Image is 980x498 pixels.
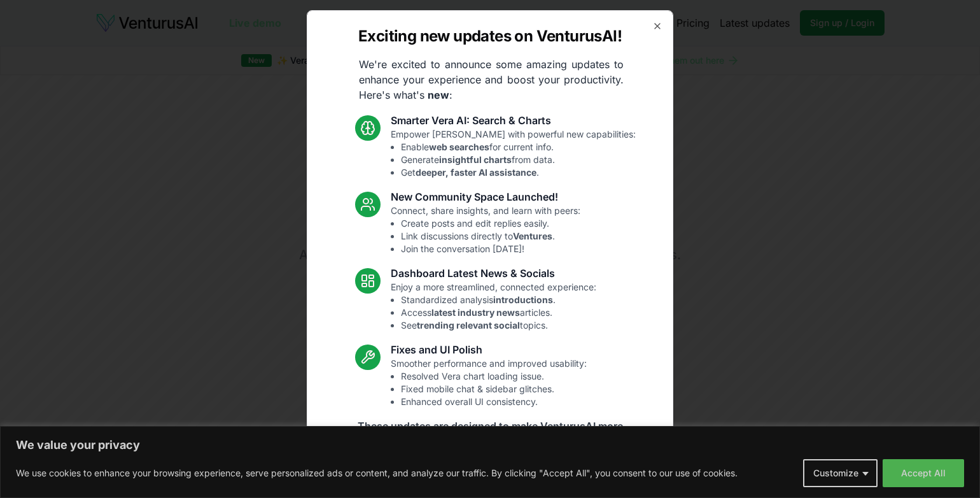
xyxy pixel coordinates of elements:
h3: Fixes and UI Polish [391,342,587,357]
li: Join the conversation [DATE]! [401,243,580,255]
h3: New Community Space Launched! [391,189,580,204]
strong: trending relevant social [417,320,520,331]
p: These updates are designed to make VenturusAI more powerful, intuitive, and user-friendly. Let us... [347,418,633,464]
li: Fixed mobile chat & sidebar glitches. [401,383,587,395]
strong: new [428,89,449,101]
li: Create posts and edit replies easily. [401,217,580,230]
p: We're excited to announce some amazing updates to enhance your experience and boost your producti... [349,57,634,103]
li: Link discussions directly to . [401,230,580,243]
strong: web searches [429,141,489,152]
li: Generate from data. [401,153,636,166]
li: Access articles. [401,306,596,319]
p: Smoother performance and improved usability: [391,357,587,408]
strong: Ventures [513,231,552,241]
p: Empower [PERSON_NAME] with powerful new capabilities: [391,128,636,179]
p: Connect, share insights, and learn with peers: [391,204,580,255]
strong: insightful charts [439,154,512,165]
h2: Exciting new updates on VenturusAI! [358,26,622,46]
li: See topics. [401,319,596,332]
strong: introductions [493,294,553,305]
li: Enhanced overall UI consistency. [401,395,587,408]
p: Enjoy a more streamlined, connected experience: [391,281,596,332]
strong: latest industry news [431,307,520,318]
li: Enable for current info. [401,141,636,153]
h3: Smarter Vera AI: Search & Charts [391,113,636,128]
li: Get . [401,166,636,179]
li: Standardized analysis . [401,294,596,306]
strong: deeper, faster AI assistance [416,167,536,178]
h3: Dashboard Latest News & Socials [391,266,596,281]
li: Resolved Vera chart loading issue. [401,370,587,383]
